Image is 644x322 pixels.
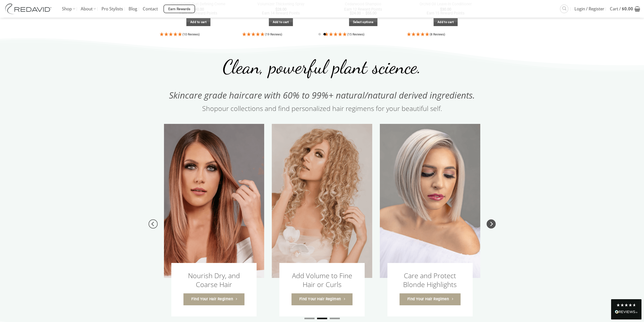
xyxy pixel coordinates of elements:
[407,296,449,302] span: Find Your Hair Regimen
[292,293,352,305] a: Find Your Hair Regimen
[299,296,341,302] span: Find Your Hair Regimen
[163,5,195,13] a: Earn Rewards
[160,104,484,113] h2: our collections and find personalized hair regimens for your beautiful self.
[400,293,461,305] a: Find Your Hair Regimen
[317,318,327,319] li: Page dot 2
[574,3,604,15] span: Login / Register
[169,89,475,101] span: Skincare grade haircare with 60% to 99%+ natural/natural derived ingredients.
[615,310,638,314] img: REVIEWS.io
[304,318,315,319] li: Page dot 1
[430,33,445,36] span: (8 Reviews)
[395,271,465,289] h3: Care and Protect Blonde Highlights
[191,296,233,302] span: Find Your Hair Regimen
[611,299,641,319] div: Read All Reviews
[318,33,321,35] li: Page dot 1
[182,33,200,36] span: (10 Reviews)
[269,18,293,26] a: Add to cart: “Volumizer Thickening Spray”
[202,104,218,113] a: Shop
[223,55,421,78] span: Clean, powerful plant science.
[183,293,244,305] a: Find Your Hair Regimen
[186,18,211,26] a: Add to cart: “Orchid Oil® Curl Defining Creme”
[4,4,54,14] img: REDAVID Salon Products | United States
[622,6,624,12] span: $
[560,5,568,13] a: Search
[179,271,249,289] h3: Nourish Dry, and Coarse Hair
[330,318,340,319] li: Page dot 3
[622,6,633,12] bdi: 0.00
[615,309,638,316] div: Read All Reviews
[487,204,496,244] button: Next
[349,18,377,26] a: Select options for “Cedarwood Shampoo”
[287,271,357,289] h3: Add Volume to Fine Hair or Curls
[323,33,326,35] li: Page dot 2
[616,303,636,307] div: 4.8 Stars
[242,31,320,38] div: 4.95 Stars - 19 Reviews
[324,31,402,38] div: 4.93 Stars - 15 Reviews
[610,3,633,15] span: Cart /
[160,31,237,38] div: 5 Stars - 10 Reviews
[407,31,484,38] div: 5 Stars - 8 Reviews
[149,204,158,244] button: Previous
[168,6,191,12] span: Earn Rewards
[434,18,458,26] a: Add to cart: “Orchid Oil Leave-In Conditioner”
